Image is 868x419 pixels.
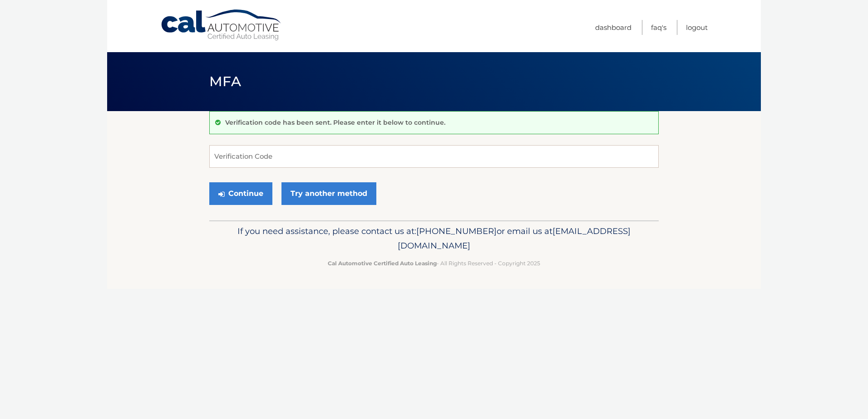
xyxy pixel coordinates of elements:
p: - All Rights Reserved - Copyright 2025 [215,258,653,268]
strong: Cal Automotive Certified Auto Leasing [328,260,437,267]
span: [EMAIL_ADDRESS][DOMAIN_NAME] [398,226,631,251]
p: Verification code has been sent. Please enter it below to continue. [225,118,445,127]
span: [PHONE_NUMBER] [416,226,497,236]
a: Cal Automotive [160,9,283,41]
input: Verification Code [209,145,659,168]
button: Continue [209,182,272,205]
a: FAQ's [651,20,666,35]
p: If you need assistance, please contact us at: or email us at [215,224,653,253]
a: Logout [686,20,708,35]
span: MFA [209,73,241,90]
a: Dashboard [595,20,631,35]
a: Try another method [281,182,376,205]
